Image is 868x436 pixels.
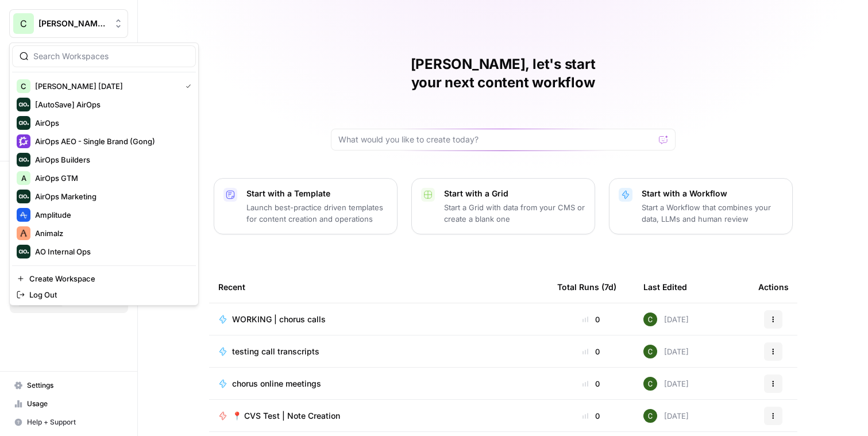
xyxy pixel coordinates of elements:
a: Settings [9,376,128,395]
img: Amplitude Logo [17,208,30,222]
span: AirOps Builders [35,154,187,165]
p: Start a Grid with data from your CMS or create a blank one [444,202,585,225]
p: Start with a Grid [444,188,585,199]
div: 0 [557,314,625,325]
img: Animalz Logo [17,226,30,240]
span: Settings [27,380,123,391]
span: chorus online meetings [232,378,321,389]
span: C [21,80,26,92]
button: Start with a TemplateLaunch best-practice driven templates for content creation and operations [214,178,398,234]
a: Create Workspace [12,271,196,287]
img: [AutoSave] AirOps Logo [17,98,30,111]
span: Usage [27,399,123,409]
span: WORKING | chorus calls [232,314,326,325]
span: Animalz [35,227,187,239]
div: 0 [557,378,625,389]
span: 📍 CVS Test | Note Creation [232,410,340,422]
span: Amplitude [35,209,187,221]
img: 14qrvic887bnlg6dzgoj39zarp80 [643,345,657,358]
p: Start with a Workflow [642,188,783,199]
span: [AutoSave] AirOps [35,99,187,110]
span: AirOps Marketing [35,191,187,202]
span: AirOps GTM [35,172,187,184]
div: [DATE] [643,345,689,358]
img: AirOps Builders Logo [17,153,30,167]
button: Start with a GridStart a Grid with data from your CMS or create a blank one [411,178,595,234]
span: Log Out [29,289,187,300]
div: 0 [557,410,625,422]
img: 14qrvic887bnlg6dzgoj39zarp80 [643,312,657,326]
a: Log Out [12,287,196,303]
span: A [21,172,26,184]
div: [DATE] [643,312,689,326]
span: AO Internal Ops [35,246,187,257]
div: [DATE] [643,377,689,391]
div: Recent [218,271,539,303]
div: Last Edited [643,271,687,303]
img: AirOps AEO - Single Brand (Gong) Logo [17,134,30,148]
button: Help + Support [9,413,128,431]
span: [PERSON_NAME] [DATE] [38,18,108,29]
img: AO Internal Ops Logo [17,245,30,258]
a: chorus online meetings [218,378,539,389]
span: Help + Support [27,417,123,427]
p: Start with a Template [246,188,388,199]
div: Actions [758,271,789,303]
a: Usage [9,395,128,413]
button: Workspace: Caroline AirCraft April 2025 [9,9,128,38]
div: Workspace: Caroline AirCraft April 2025 [9,43,199,306]
div: [DATE] [643,409,689,423]
span: AirOps AEO - Single Brand (Gong) [35,136,187,147]
h1: [PERSON_NAME], let's start your next content workflow [331,55,676,92]
p: Start a Workflow that combines your data, LLMs and human review [642,202,783,225]
div: Total Runs (7d) [557,271,616,303]
span: testing call transcripts [232,346,319,357]
input: What would you like to create today? [338,134,654,145]
img: AirOps Marketing Logo [17,190,30,203]
span: [PERSON_NAME] [DATE] [35,80,176,92]
span: C [20,17,27,30]
span: Create Workspace [29,273,187,284]
button: Start with a WorkflowStart a Workflow that combines your data, LLMs and human review [609,178,793,234]
p: Launch best-practice driven templates for content creation and operations [246,202,388,225]
a: 📍 CVS Test | Note Creation [218,410,539,422]
a: testing call transcripts [218,346,539,357]
div: 0 [557,346,625,357]
img: AirOps Logo [17,116,30,130]
img: 14qrvic887bnlg6dzgoj39zarp80 [643,377,657,391]
span: AirOps [35,117,187,129]
a: WORKING | chorus calls [218,314,539,325]
input: Search Workspaces [33,51,188,62]
img: 14qrvic887bnlg6dzgoj39zarp80 [643,409,657,423]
